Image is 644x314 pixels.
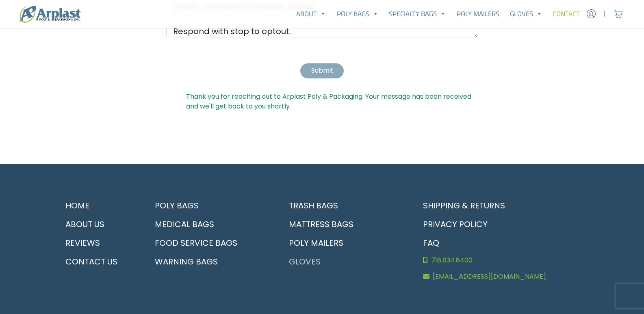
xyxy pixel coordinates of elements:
[20,5,80,23] img: logo
[282,196,407,215] a: Trash Bags
[59,196,139,215] a: Home
[416,196,585,215] a: Shipping & Returns
[505,6,548,22] a: Gloves
[282,252,407,271] a: Gloves
[416,269,585,285] a: [EMAIL_ADDRESS][DOMAIN_NAME]
[604,9,606,19] span: |
[59,252,139,271] a: Contact Us
[166,85,478,118] div: Thank you for reaching out to Arplast Poly & Packaging. Your message has been received and we'll ...
[282,234,407,252] a: Poly Mailers
[59,234,139,252] a: Reviews
[148,215,273,234] a: Medical Bags
[332,6,384,22] a: Poly Bags
[416,234,585,252] a: FAQ
[148,252,273,271] a: Warning Bags
[384,6,452,22] a: Specialty Bags
[416,215,585,234] a: Privacy Policy
[282,215,407,234] a: Mattress Bags
[547,6,585,22] a: Contact
[59,215,139,234] a: About Us
[291,6,332,22] a: About
[148,234,273,252] a: Food Service Bags
[148,196,273,215] a: Poly Bags
[451,6,505,22] a: Poly Mailers
[416,252,585,269] a: 718.834.8400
